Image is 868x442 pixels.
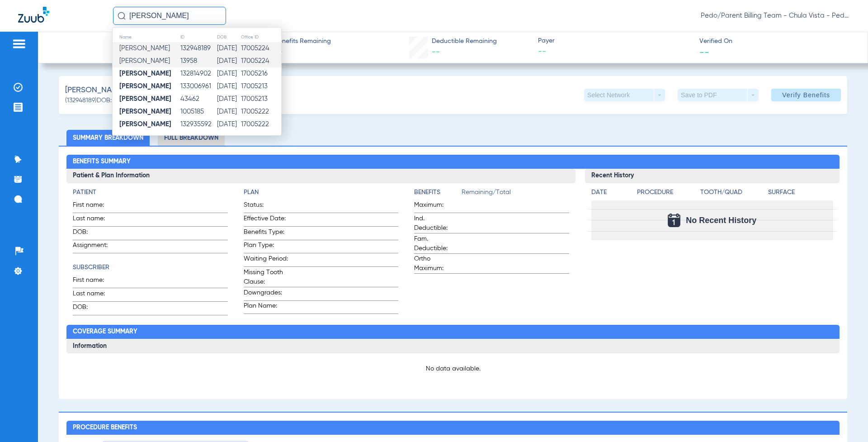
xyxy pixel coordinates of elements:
td: 17005224 [241,42,281,55]
td: 43462 [180,93,217,105]
span: Remaining/Total [462,188,569,200]
li: Summary Breakdown [66,130,150,146]
th: DOB [217,32,240,42]
strong: [PERSON_NAME] [119,121,171,128]
span: Status: [244,200,288,213]
span: Downgrades: [244,288,288,300]
td: [DATE] [217,105,240,118]
span: Pedo/Parent Billing Team - Chula Vista - Pedo | The Super Dentists [701,11,850,20]
h2: Coverage Summary [66,325,839,339]
strong: [PERSON_NAME] [119,83,171,90]
td: 132948189 [180,42,217,55]
span: First name: [73,276,117,288]
span: Maximum: [414,200,458,213]
td: 17005216 [241,67,281,80]
td: [DATE] [217,93,240,105]
span: No Recent History [686,216,756,225]
img: Zuub Logo [18,7,49,23]
img: Calendar [668,214,680,227]
td: 1005185 [180,105,217,118]
app-breakdown-title: Tooth/Quad [700,188,765,200]
h3: Patient & Plan Information [66,169,575,183]
th: Office ID [241,32,281,42]
strong: [PERSON_NAME] [119,70,171,77]
span: (132948189) DOB: [DEMOGRAPHIC_DATA] [65,96,181,105]
app-breakdown-title: Procedure [637,188,697,200]
td: 17005213 [241,93,281,105]
span: Verified On [699,37,853,46]
app-breakdown-title: Surface [768,188,833,200]
img: Search Icon [118,12,126,20]
button: Verify Benefits [771,89,841,101]
span: Last name: [73,289,117,301]
td: [DATE] [217,67,240,80]
td: 133006961 [180,80,217,93]
p: No data available. [73,364,833,373]
span: Deductible Remaining [432,37,497,46]
span: [PERSON_NAME] [119,57,170,64]
h2: Benefits Summary [66,155,839,169]
td: 17005224 [241,55,281,67]
h4: Plan [244,188,398,197]
span: [PERSON_NAME] [65,85,124,96]
span: Ind. Deductible: [414,214,458,233]
h4: Benefits [414,188,462,197]
h4: Date [591,188,629,197]
td: 132935592 [180,118,217,131]
span: Last name: [73,214,117,226]
td: 132814902 [180,67,217,80]
span: Assignment: [73,241,117,253]
span: Waiting Period: [244,254,288,266]
td: 17005222 [241,105,281,118]
span: First name: [73,200,117,213]
img: hamburger-icon [12,38,26,49]
span: Benefits Type: [244,228,288,240]
h4: Surface [768,188,833,197]
span: DOB: [73,228,117,240]
td: 17005222 [241,118,281,131]
span: -- [699,47,709,57]
span: Payer [538,36,692,46]
span: -- [432,48,440,56]
td: [DATE] [217,118,240,131]
th: ID [180,32,217,42]
span: Effective Date: [244,214,288,226]
td: 17005213 [241,80,281,93]
h3: Information [66,339,839,353]
span: Fam. Deductible: [414,234,458,253]
span: -- [538,46,692,57]
span: Missing Tooth Clause: [244,268,288,287]
h3: Recent History [585,169,840,183]
td: 13958 [180,55,217,67]
li: Full Breakdown [158,130,225,146]
h4: Procedure [637,188,697,197]
span: Benefits Remaining [274,37,331,46]
span: Verify Benefits [782,91,830,99]
td: [DATE] [217,80,240,93]
td: [DATE] [217,42,240,55]
span: Ortho Maximum: [414,254,458,273]
span: Plan Name: [244,301,288,314]
h2: Procedure Benefits [66,421,839,435]
iframe: Chat Widget [823,399,868,442]
td: [DATE] [217,55,240,67]
strong: [PERSON_NAME] [119,95,171,102]
strong: [PERSON_NAME] [119,108,171,115]
th: Name [113,32,180,42]
h4: Subscriber [73,263,227,272]
span: [PERSON_NAME] [119,45,170,52]
span: Plan Type: [244,241,288,253]
app-breakdown-title: Benefits [414,188,462,200]
h4: Patient [73,188,227,197]
app-breakdown-title: Date [591,188,629,200]
h4: Tooth/Quad [700,188,765,197]
input: Search for patients [113,7,226,25]
span: DOB: [73,303,117,315]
